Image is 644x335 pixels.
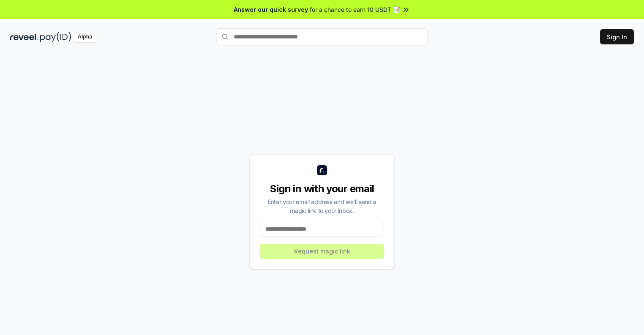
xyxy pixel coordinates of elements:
[234,5,308,14] span: Answer our quick survey
[10,32,38,42] img: reveel_dark
[310,5,400,14] span: for a chance to earn 10 USDT 📝
[40,32,71,42] img: pay_id
[260,182,384,196] div: Sign in with your email
[600,29,634,44] button: Sign In
[73,32,97,42] div: Alpha
[317,165,327,175] img: logo_small
[260,197,384,215] div: Enter your email address and we’ll send a magic link to your inbox.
